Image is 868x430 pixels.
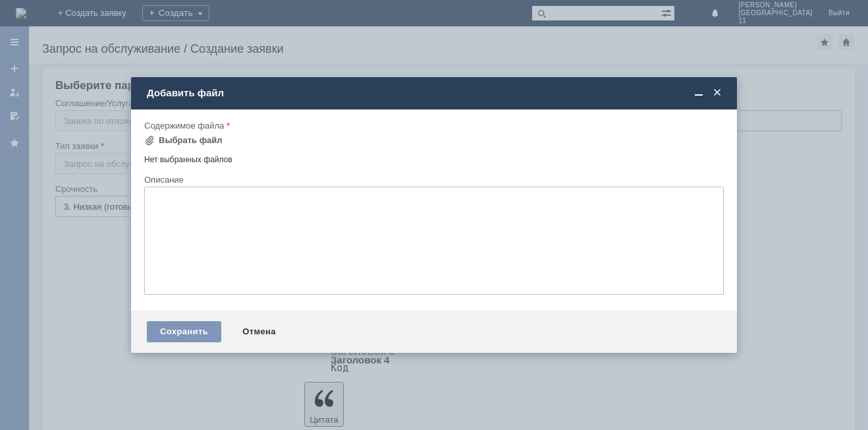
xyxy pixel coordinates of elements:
div: Выбрать файл [159,135,223,146]
div: Просьба удалить отложенные чеки за [DATE] [5,5,192,26]
div: Описание [144,175,721,184]
div: Нет выбранных файлов [144,150,724,165]
span: Закрыть [711,87,724,99]
div: Содержимое файла [144,121,721,130]
div: Добавить файл [147,87,724,99]
span: Свернуть (Ctrl + M) [692,87,705,99]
